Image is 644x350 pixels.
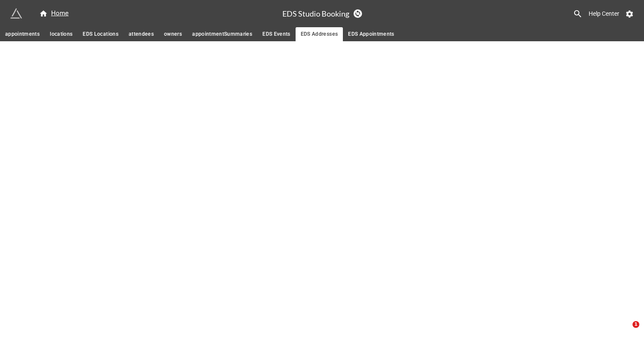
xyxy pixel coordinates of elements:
span: appointmentSummaries [192,30,252,39]
iframe: Intercom live chat [615,321,635,341]
span: EDS Events [262,30,290,39]
h3: EDS Studio Booking [282,10,349,17]
a: Sync Base Structure [354,9,362,18]
span: owners [164,30,182,39]
img: miniextensions-icon.73ae0678.png [10,8,22,20]
span: EDS Locations [83,30,118,39]
a: Home [34,9,74,19]
div: Home [39,9,69,19]
a: Help Center [583,6,625,21]
span: EDS Addresses [301,30,338,39]
span: appointments [5,30,40,39]
span: locations [50,30,72,39]
span: 1 [632,321,639,328]
span: attendees [129,30,154,39]
span: EDS Appointments [348,30,394,39]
